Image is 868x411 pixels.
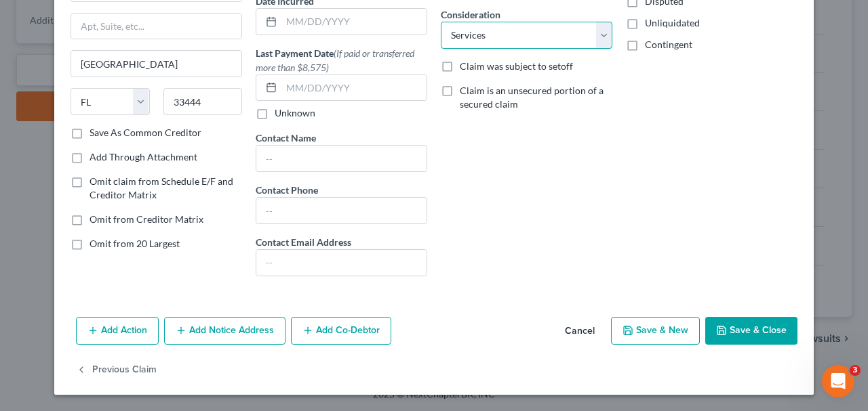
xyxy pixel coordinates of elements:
input: MM/DD/YYYY [281,75,427,101]
label: Add Through Attachment [90,150,197,164]
span: (If paid or transferred more than $8,575) [256,47,414,73]
button: Add Co-Debtor [291,317,391,345]
input: Enter city... [71,51,241,77]
input: -- [256,250,427,276]
span: Omit from Creditor Matrix [90,213,203,225]
button: Cancel [554,318,606,345]
button: Previous Claim [76,355,157,384]
label: Consideration [441,7,500,22]
label: Last Payment Date [256,46,427,74]
button: Save & Close [705,317,797,345]
label: Save As Common Creditor [90,126,201,139]
button: Save & New [611,317,700,345]
span: Claim was subject to setoff [460,60,573,72]
span: Omit from 20 Largest [90,238,180,249]
button: Add Notice Address [164,317,285,345]
label: Contact Phone [256,183,318,197]
button: Add Action [76,317,159,345]
input: MM/DD/YYYY [281,9,427,35]
span: Claim is an unsecured portion of a secured claim [460,85,604,110]
label: Contact Email Address [256,235,351,249]
span: Contingent [645,39,692,50]
span: Unliquidated [645,17,700,28]
label: Unknown [275,106,315,120]
input: Enter zip... [163,88,243,115]
input: -- [256,198,427,223]
iframe: Intercom live chat [822,365,854,397]
input: Apt, Suite, etc... [71,14,241,39]
span: Omit claim from Schedule E/F and Creditor Matrix [90,175,233,200]
span: 3 [850,365,861,376]
input: -- [256,146,427,171]
label: Contact Name [256,131,316,145]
